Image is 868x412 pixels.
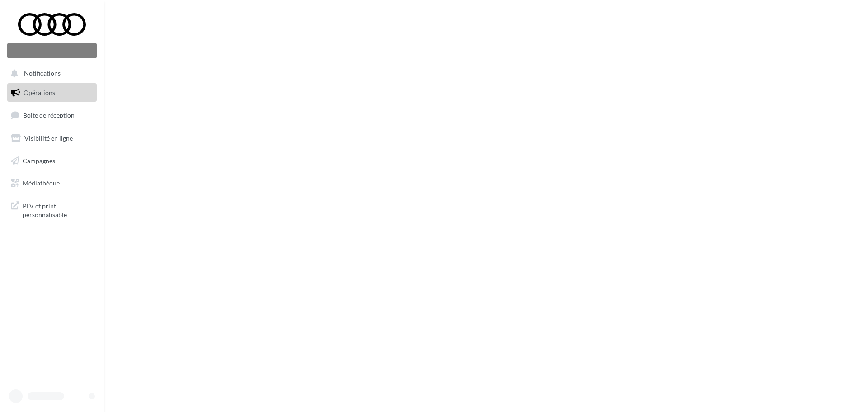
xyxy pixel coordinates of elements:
span: Opérations [24,89,55,96]
a: Médiathèque [5,174,99,193]
div: Nouvelle campagne [7,43,97,58]
span: Campagnes [23,156,55,164]
a: Visibilité en ligne [5,129,99,148]
span: Notifications [24,70,61,77]
a: Opérations [5,83,99,102]
span: Médiathèque [23,179,60,187]
a: Boîte de réception [5,105,99,125]
span: Boîte de réception [23,111,75,119]
a: PLV et print personnalisable [5,196,99,223]
a: Campagnes [5,152,99,170]
span: PLV et print personnalisable [23,200,93,219]
span: Visibilité en ligne [24,134,73,142]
